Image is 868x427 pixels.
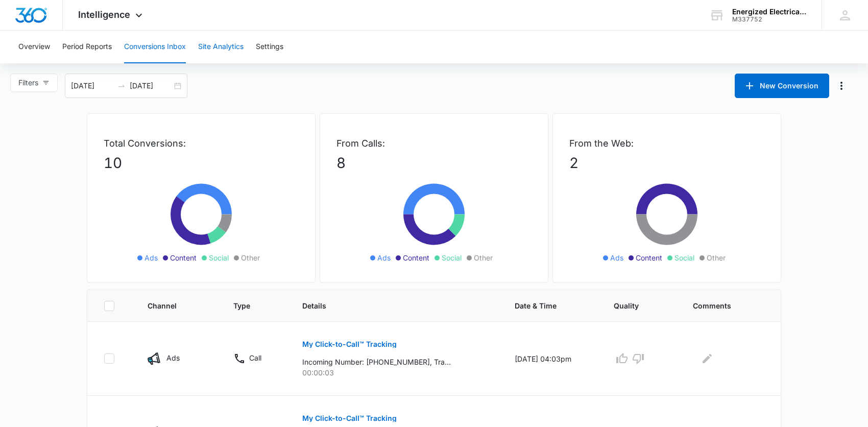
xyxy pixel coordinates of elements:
[144,252,158,263] span: Ads
[209,252,229,263] span: Social
[104,136,299,150] p: Total Conversions:
[336,152,532,174] p: 8
[474,252,493,263] span: Other
[732,8,807,16] div: account name
[18,77,38,88] span: Filters
[336,136,532,150] p: From Calls:
[502,322,602,396] td: [DATE] 04:03pm
[62,31,112,63] button: Period Reports
[735,74,829,98] button: New Conversion
[233,300,263,311] span: Type
[256,31,283,63] button: Settings
[515,300,575,311] span: Date & Time
[302,341,397,348] p: My Click-to-Call™ Tracking
[302,415,397,422] p: My Click-to-Call™ Tracking
[117,82,126,90] span: to
[403,252,429,263] span: Content
[130,80,172,91] input: End date
[569,136,764,150] p: From the Web:
[148,300,194,311] span: Channel
[241,252,260,263] span: Other
[693,300,750,311] span: Comments
[833,78,850,94] button: Manage Numbers
[104,152,299,174] p: 10
[302,357,451,367] p: Incoming Number: [PHONE_NUMBER], Tracking Number: [PHONE_NUMBER], Ring To: [PHONE_NUMBER], Caller...
[610,252,623,263] span: Ads
[198,31,244,63] button: Site Analytics
[170,252,197,263] span: Content
[569,152,764,174] p: 2
[674,252,694,263] span: Social
[442,252,462,263] span: Social
[249,352,261,363] p: Call
[377,252,391,263] span: Ads
[302,332,397,357] button: My Click-to-Call™ Tracking
[699,350,715,367] button: Edit Comments
[124,31,186,63] button: Conversions Inbox
[117,82,126,90] span: swap-right
[707,252,726,263] span: Other
[78,9,130,20] span: Intelligence
[732,16,807,23] div: account id
[636,252,662,263] span: Content
[166,352,180,363] p: Ads
[302,300,475,311] span: Details
[10,74,58,92] button: Filters
[18,31,50,63] button: Overview
[71,80,113,91] input: Start date
[302,367,490,378] p: 00:00:03
[614,300,653,311] span: Quality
